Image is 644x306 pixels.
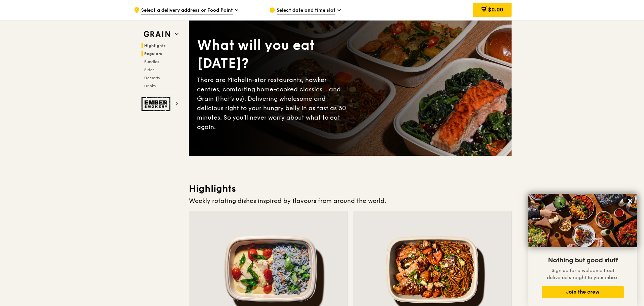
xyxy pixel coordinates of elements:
img: Grain web logo [142,28,172,40]
span: Highlights [144,43,166,48]
span: Sides [144,68,154,72]
span: Select a delivery address or Food Point [141,7,233,14]
button: Close [625,195,636,206]
span: Sign up for a welcome treat delivered straight to your inbox. [547,268,619,280]
div: What will you eat [DATE]? [197,36,350,73]
h3: Highlights [189,183,512,195]
span: Desserts [144,76,160,80]
button: Join the crew [542,286,624,298]
img: Ember Smokery web logo [142,97,172,111]
img: DSC07876-Edit02-Large.jpeg [528,194,637,247]
span: Regulars [144,51,162,56]
span: Drinks [144,84,156,88]
div: Weekly rotating dishes inspired by flavours from around the world. [189,196,512,206]
span: Nothing but good stuff [548,256,618,264]
span: $0.00 [488,6,503,13]
div: There are Michelin-star restaurants, hawker centres, comforting home-cooked classics… and Grain (... [197,75,350,132]
span: Select date and time slot [277,7,335,14]
span: Bundles [144,59,159,64]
